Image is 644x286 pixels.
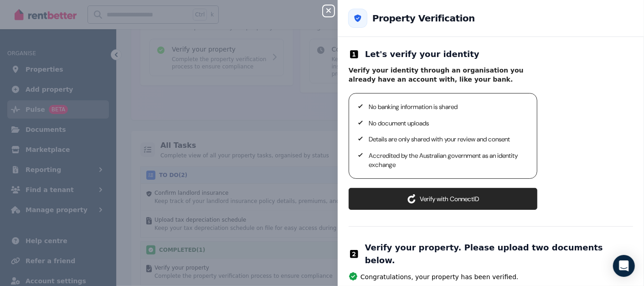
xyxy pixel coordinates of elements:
p: Verify your identity through an organisation you already have an account with, like your bank. [349,66,537,84]
span: Congratulations, your property has been verified. [361,272,519,281]
p: Details are only shared with your review and consent [369,135,526,144]
p: No document uploads [369,119,526,128]
h2: Let's verify your identity [365,48,479,61]
div: Open Intercom Messenger [613,255,635,277]
h2: Property Verification [372,12,475,25]
button: Verify with ConnectID [349,188,537,210]
p: Accredited by the Australian government as an identity exchange [369,151,526,169]
p: No banking information is shared [369,103,526,112]
h2: Verify your property. Please upload two documents below. [365,241,633,267]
